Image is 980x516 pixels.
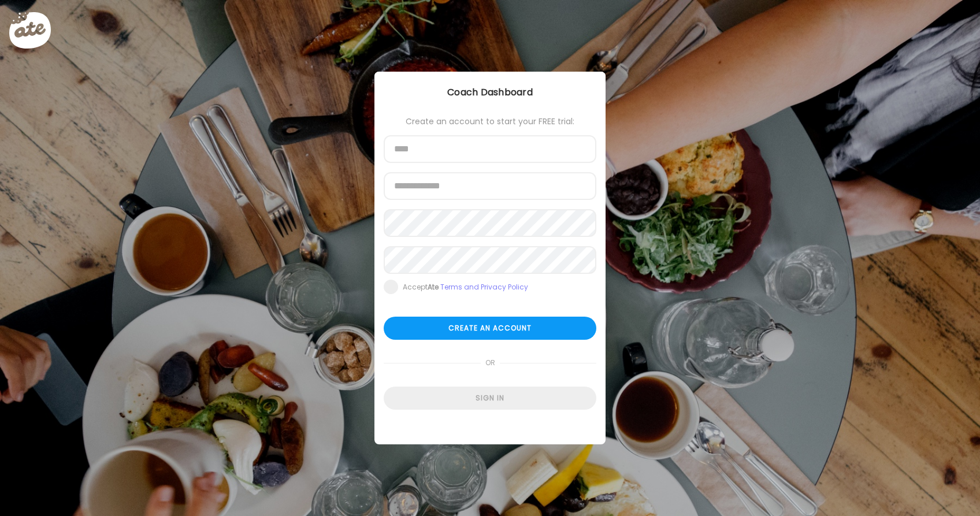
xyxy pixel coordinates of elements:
div: Sign in [384,387,596,410]
a: Terms and Privacy Policy [440,282,528,292]
span: or [481,351,500,374]
div: Create an account to start your FREE trial: [384,117,596,126]
div: Coach Dashboard [374,86,606,99]
div: Accept [403,283,528,292]
b: Ate [428,282,439,292]
div: Create an account [384,317,596,340]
